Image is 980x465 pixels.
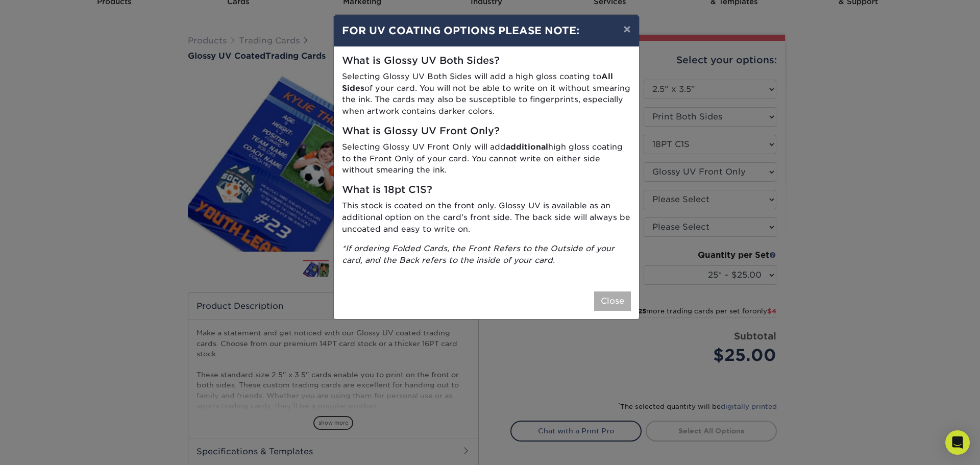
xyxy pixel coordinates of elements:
[506,142,548,152] strong: additional
[342,243,615,265] i: *If ordering Folded Cards, the Front Refers to the Outside of your card, and the Back refers to t...
[342,184,631,196] h5: What is 18pt C1S?
[945,430,970,455] div: Open Intercom Messenger
[342,23,631,38] h4: FOR UV COATING OPTIONS PLEASE NOTE:
[615,15,639,43] button: ×
[594,291,631,311] button: Close
[342,55,631,67] h5: What is Glossy UV Both Sides?
[342,200,631,235] p: This stock is coated on the front only. Glossy UV is available as an additional option on the car...
[342,71,631,117] p: Selecting Glossy UV Both Sides will add a high gloss coating to of your card. You will not be abl...
[342,126,631,137] h5: What is Glossy UV Front Only?
[342,141,631,176] p: Selecting Glossy UV Front Only will add high gloss coating to the Front Only of your card. You ca...
[342,71,613,93] strong: All Sides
